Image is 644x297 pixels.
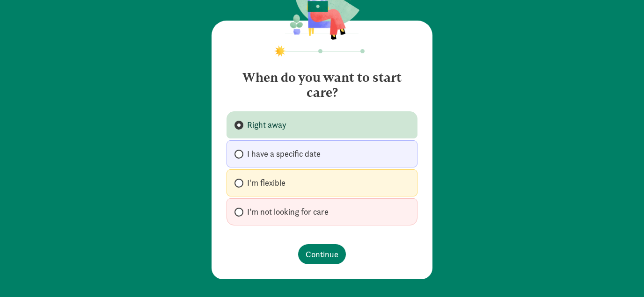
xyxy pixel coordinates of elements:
span: I'm flexible [247,177,285,188]
h4: When do you want to start care? [227,63,417,100]
span: I’m not looking for care [247,206,329,217]
button: Continue [298,244,346,264]
span: I have a specific date [247,148,321,159]
span: Right away [247,119,286,130]
span: Continue [306,248,338,261]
